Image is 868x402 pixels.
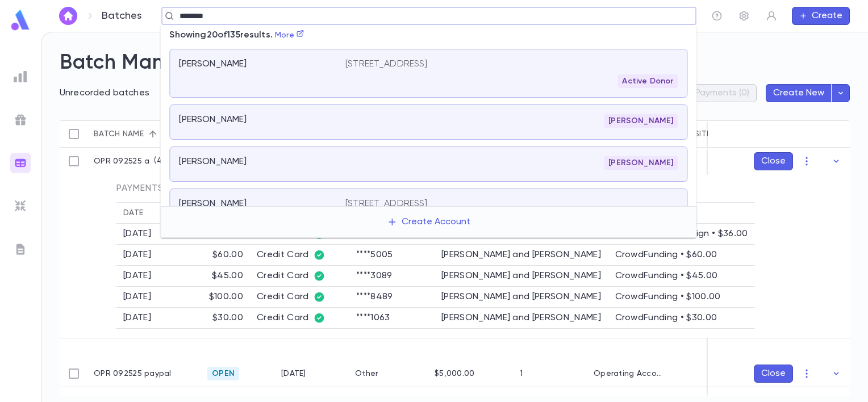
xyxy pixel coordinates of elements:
[792,7,850,25] button: Create
[667,120,741,148] div: Deposited
[149,156,193,167] p: ( 43001533 )
[754,152,793,170] button: Close
[435,369,475,378] div: $5,000.00
[165,308,250,329] td: $30.00
[520,369,523,378] div: 1
[144,125,162,143] button: Sort
[60,89,149,98] span: Unrecorded batches
[61,11,75,20] img: home_white.a664292cf8c1dea59945f0da9f25487c.svg
[14,70,27,83] img: reports_grey.c525e4749d1bce6a11f5fe2a8de1b229.svg
[116,287,165,308] td: [DATE]
[604,158,678,167] span: [PERSON_NAME]
[165,287,250,308] td: $100.00
[116,245,165,266] td: [DATE]
[60,51,850,76] h2: Batch Manager
[615,249,748,261] div: CrowdFunding • $60.00
[754,365,793,383] button: Close
[94,157,149,166] p: OPR 092525 a
[345,198,428,210] p: [STREET_ADDRESS]
[94,120,144,148] div: Batch name
[60,85,178,102] div: Unrecorded batches
[116,183,307,194] span: Payments | Operating Account - New
[179,114,247,125] p: [PERSON_NAME]
[615,312,748,324] div: CrowdFunding • $30.00
[594,369,662,378] div: Operating Account - New
[257,270,343,282] div: Credit Card
[766,84,832,102] button: Create New
[615,291,748,303] div: CrowdFunding • $100.00
[435,245,608,266] td: [PERSON_NAME] and [PERSON_NAME]
[435,287,608,308] td: [PERSON_NAME] and [PERSON_NAME]
[116,224,165,245] td: [DATE]
[116,308,165,329] td: [DATE]
[349,360,429,387] div: Other
[14,242,27,256] img: letters_grey.7941b92b52307dd3b8a917253454ce1c.svg
[14,113,27,127] img: campaigns_grey.99e729a5f7ee94e3726e6486bddda8f1.svg
[165,266,250,287] td: $45.00
[179,198,247,210] p: [PERSON_NAME]
[257,312,343,324] div: Credit Card
[179,156,247,167] p: [PERSON_NAME]
[179,58,247,70] p: [PERSON_NAME]
[617,77,678,86] span: Active Donor
[435,266,608,287] td: [PERSON_NAME] and [PERSON_NAME]
[345,58,428,70] p: [STREET_ADDRESS]
[275,31,304,39] a: More
[116,266,165,287] td: [DATE]
[165,245,250,266] td: $60.00
[14,156,27,170] img: batches_gradient.0a22e14384a92aa4cd678275c0c39cc4.svg
[9,9,32,31] img: logo
[615,270,748,282] div: CrowdFunding • $45.00
[604,116,678,125] span: [PERSON_NAME]
[435,308,608,329] td: [PERSON_NAME] and [PERSON_NAME]
[88,120,202,148] div: Batch name
[378,211,479,233] button: Create Account
[281,369,306,378] div: 9/25/2025
[102,10,141,22] p: Batches
[116,203,165,224] th: Date
[94,369,172,378] p: OPR 092525 paypal
[207,369,239,378] span: Open
[160,25,313,45] p: Showing 20 of 135 results.
[257,291,343,303] div: Credit Card
[14,199,27,213] img: imports_grey.530a8a0e642e233f2baf0ef88e8c9fcb.svg
[257,249,343,261] div: Credit Card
